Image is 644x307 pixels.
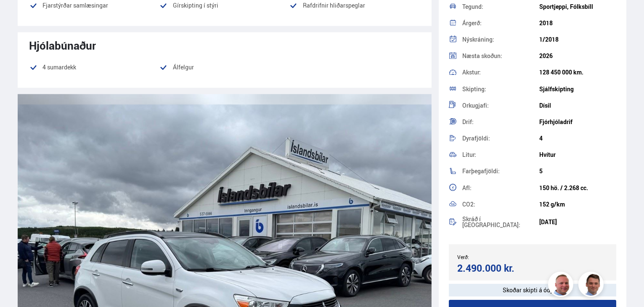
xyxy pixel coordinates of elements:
[449,284,617,296] div: Skoðar skipti á ódýrari
[462,201,539,207] div: CO2:
[462,135,539,141] div: Dyrafjöldi:
[539,135,616,142] div: 4
[462,37,539,42] div: Nýskráning:
[462,86,539,92] div: Skipting:
[539,102,616,109] div: Dísil
[462,20,539,26] div: Árgerð:
[462,168,539,174] div: Farþegafjöldi:
[462,216,539,228] div: Skráð í [GEOGRAPHIC_DATA]:
[539,119,616,125] div: Fjórhjóladrif
[462,119,539,125] div: Drif:
[539,36,616,43] div: 1/2018
[159,62,289,78] li: Álfelgur
[7,3,32,29] button: Opna LiveChat spjallviðmót
[457,254,533,260] div: Verð:
[462,53,539,59] div: Næsta skoðun:
[539,151,616,158] div: Hvítur
[539,53,616,59] div: 2026
[539,185,616,191] div: 150 hö. / 2.268 cc.
[580,273,605,298] img: FbJEzSuNWCJXmdc-.webp
[462,152,539,158] div: Litur:
[462,4,539,10] div: Tegund:
[539,20,616,26] div: 2018
[549,273,575,298] img: siFngHWaQ9KaOqBr.png
[29,39,420,52] div: Hjólabúnaður
[462,69,539,75] div: Akstur:
[539,69,616,76] div: 128 450 000 km.
[29,62,159,72] li: 4 sumardekk
[539,201,616,208] div: 152 g/km
[539,168,616,175] div: 5
[29,0,159,11] li: Fjarstýrðar samlæsingar
[539,86,616,93] div: Sjálfskipting
[457,262,530,274] div: 2.490.000 kr.
[462,185,539,191] div: Afl:
[539,219,616,225] div: [DATE]
[462,103,539,109] div: Orkugjafi:
[539,3,616,10] div: Sportjeppi, Fólksbíll
[159,0,289,11] li: Gírskipting í stýri
[289,0,419,16] li: Rafdrifnir hliðarspeglar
